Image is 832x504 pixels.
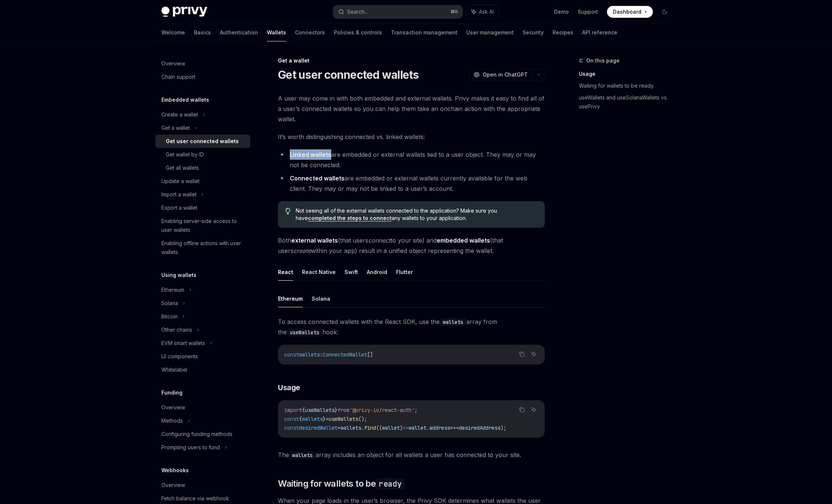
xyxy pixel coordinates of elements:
span: [] [367,351,373,358]
a: Whitelabel [155,363,250,376]
button: Android [367,263,387,281]
div: Bitcoin [161,312,178,321]
span: Dashboard [613,8,641,16]
a: Connectors [295,24,325,41]
a: Export a wallet [155,201,250,214]
span: = [326,416,329,422]
div: Import a wallet [161,190,197,199]
span: : [320,351,323,358]
a: User management [466,24,514,41]
span: (( [376,424,382,431]
div: Overview [161,403,185,412]
a: UI components [155,350,250,363]
div: Search... [347,7,368,16]
div: Configuring funding methods [161,430,232,439]
span: wallets [340,424,361,431]
span: (); [358,416,367,422]
button: Swift [345,263,358,281]
a: Support [578,8,598,16]
div: Enabling server-side access to user wallets [161,217,246,234]
div: Enabling offline actions with user wallets [161,239,246,257]
a: Security [523,24,544,41]
span: import [284,407,302,413]
span: = [338,424,340,431]
a: Wallets [267,24,286,41]
div: Methods [161,416,183,425]
a: Welcome [161,24,185,41]
strong: Connected wallets [290,175,345,182]
span: const [284,416,299,422]
a: Update a wallet [155,175,250,188]
button: React Native [302,263,336,281]
button: Open in ChatGPT [469,68,532,81]
a: Get wallet by ID [155,148,250,161]
span: . [361,424,364,431]
span: To access connected wallets with the React SDK, use the array from the hook: [278,317,545,337]
span: const [284,424,299,431]
a: Get all wallets [155,161,250,175]
span: ); [500,424,506,431]
span: Open in ChatGPT [483,71,528,78]
a: Overview [155,478,250,492]
div: Create a wallet [161,110,198,119]
span: wallets [302,416,323,422]
li: are embedded or external wallets tied to a user object. They may or may not be connected. [278,149,545,170]
span: } [335,407,338,413]
strong: Linked wallets [290,151,331,158]
button: Copy the contents from the code block [517,405,527,415]
span: useWallets [329,416,358,422]
span: } [323,416,326,422]
button: Ethereum [278,290,303,307]
div: EVM smart wallets [161,339,205,348]
button: Toggle dark mode [659,6,671,18]
button: Flutter [396,263,413,281]
a: Get user connected wallets [155,135,250,148]
span: It’s worth distinguishing connected vs. linked wallets: [278,132,545,142]
span: . [426,424,429,431]
div: Overview [161,481,185,490]
div: Get a wallet [278,57,545,64]
span: const [284,351,299,358]
span: On this page [586,56,620,65]
div: Get a wallet [161,124,190,132]
h1: Get user connected wallets [278,68,419,81]
span: ) [400,424,403,431]
strong: external wallets [291,237,338,244]
span: === [450,424,459,431]
span: The array includes an object for all wallets a user has connected to your site. [278,450,545,460]
a: Demo [554,8,569,16]
code: wallets [289,451,316,459]
button: Search...⌘K [333,5,463,18]
strong: embedded wallets [437,237,490,244]
span: { [299,416,302,422]
h5: Funding [161,388,182,397]
span: A user may come in with both embedded and external wallets. Privy makes it easy to find all of a ... [278,93,545,124]
h5: Webhooks [161,466,189,475]
span: ConnectedWallet [323,351,367,358]
button: Ask AI [529,405,539,415]
a: Enabling server-side access to user wallets [155,214,250,237]
li: are embedded or external wallets currently available for the web client. They may or may not be l... [278,173,545,194]
code: ready [376,478,405,490]
span: desiredWallet [299,424,338,431]
svg: Tip [285,208,291,214]
span: useWallets [305,407,335,413]
div: Get all wallets [166,163,199,172]
h5: Embedded wallets [161,95,209,104]
div: Fetch balance via webhook [161,494,229,503]
span: from [338,407,349,413]
div: Update a wallet [161,177,199,186]
span: Both (that users to your site) and (that users within your app) result in a unified object repres... [278,235,545,256]
button: Ask AI [529,349,539,359]
span: Ask AI [479,8,494,16]
div: Chain support [161,72,195,81]
button: Solana [312,290,330,307]
div: Ethereum [161,285,184,294]
em: connect [368,237,390,244]
span: { [302,407,305,413]
a: Enabling offline actions with user wallets [155,237,250,259]
div: Other chains [161,325,192,334]
span: Not seeing all of the external wallets connected to the application? Make sure you have any walle... [296,207,537,222]
em: create [293,247,311,254]
span: Waiting for wallets to be [278,478,405,490]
